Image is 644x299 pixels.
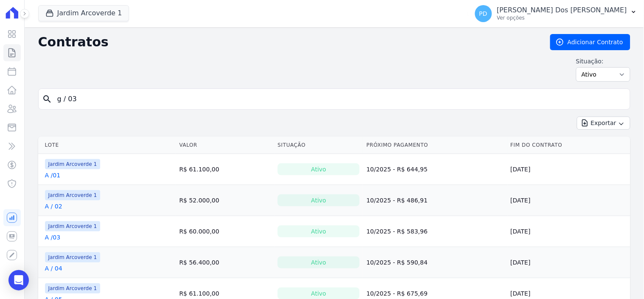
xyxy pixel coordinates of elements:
div: Ativo [278,256,360,268]
a: A /01 [45,171,61,179]
th: Fim do Contrato [507,137,630,154]
td: [DATE] [507,216,630,247]
th: Valor [176,137,274,154]
span: Jardim Arcoverde 1 [45,190,101,200]
p: Ver opções [497,14,627,21]
label: Situação: [576,57,630,65]
button: Jardim Arcoverde 1 [38,5,129,21]
div: Ativo [278,194,360,206]
a: A /03 [45,233,61,242]
td: [DATE] [507,185,630,216]
th: Situação [274,137,363,154]
input: Buscar por nome do lote [52,91,627,108]
i: search [42,94,52,104]
th: Lote [38,137,176,154]
td: R$ 56.400,00 [176,247,274,278]
a: 10/2025 - R$ 583,96 [366,228,427,235]
a: 10/2025 - R$ 486,91 [366,197,427,204]
a: A / 04 [45,264,62,273]
a: 10/2025 - R$ 675,69 [366,290,427,297]
a: A / 02 [45,202,62,211]
span: Jardim Arcoverde 1 [45,159,101,169]
button: PD [PERSON_NAME] Dos [PERSON_NAME] Ver opções [468,2,644,26]
td: R$ 60.000,00 [176,216,274,247]
div: Ativo [278,163,360,175]
div: Open Intercom Messenger [8,270,29,290]
h2: Contratos [38,34,537,50]
span: PD [479,11,487,17]
div: Ativo [278,225,360,237]
a: 10/2025 - R$ 644,95 [366,166,427,173]
span: Jardim Arcoverde 1 [45,283,101,293]
td: [DATE] [507,154,630,185]
span: Jardim Arcoverde 1 [45,221,101,231]
th: Próximo Pagamento [363,137,507,154]
span: Jardim Arcoverde 1 [45,252,101,262]
td: R$ 52.000,00 [176,185,274,216]
td: [DATE] [507,247,630,278]
a: Adicionar Contrato [550,34,630,50]
a: 10/2025 - R$ 590,84 [366,259,427,266]
td: R$ 61.100,00 [176,154,274,185]
button: Exportar [577,117,630,130]
p: [PERSON_NAME] Dos [PERSON_NAME] [497,6,627,14]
